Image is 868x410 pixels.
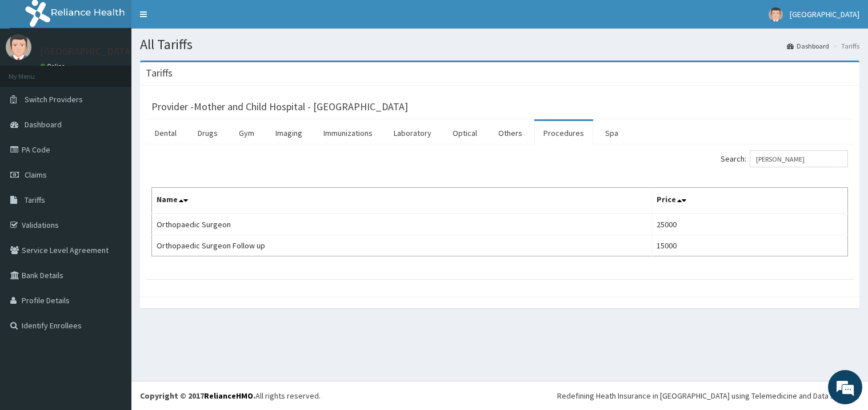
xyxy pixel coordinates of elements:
h3: Provider - Mother and Child Hospital - [GEOGRAPHIC_DATA] [151,102,408,112]
a: Spa [596,121,627,145]
td: Orthopaedic Surgeon [152,214,652,235]
span: [GEOGRAPHIC_DATA] [790,9,859,19]
span: Dashboard [25,119,62,130]
p: [GEOGRAPHIC_DATA] [40,46,134,57]
strong: Copyright © 2017 . [140,391,255,401]
a: Procedures [534,121,593,145]
a: Optical [443,121,486,145]
a: Immunizations [314,121,382,145]
a: Dental [146,121,186,145]
a: Gym [230,121,263,145]
div: Redefining Heath Insurance in [GEOGRAPHIC_DATA] using Telemedicine and Data Science! [557,390,859,401]
th: Price [652,188,848,214]
a: Imaging [266,121,311,145]
td: 15000 [652,235,848,256]
a: RelianceHMO [204,391,253,401]
h1: All Tariffs [140,37,859,52]
th: Name [152,188,652,214]
img: User Image [769,7,783,22]
img: User Image [6,34,31,60]
a: Others [489,121,531,145]
a: Dashboard [787,41,829,51]
td: Orthopaedic Surgeon Follow up [152,235,652,256]
span: Claims [25,170,47,180]
h3: Tariffs [146,68,173,78]
a: Online [40,62,67,70]
input: Search: [750,150,848,167]
span: Switch Providers [25,94,83,104]
li: Tariffs [830,41,859,51]
a: Laboratory [385,121,441,145]
footer: All rights reserved. [131,381,868,410]
label: Search: [721,150,848,167]
td: 25000 [652,214,848,235]
span: Tariffs [25,195,45,205]
a: Drugs [189,121,227,145]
